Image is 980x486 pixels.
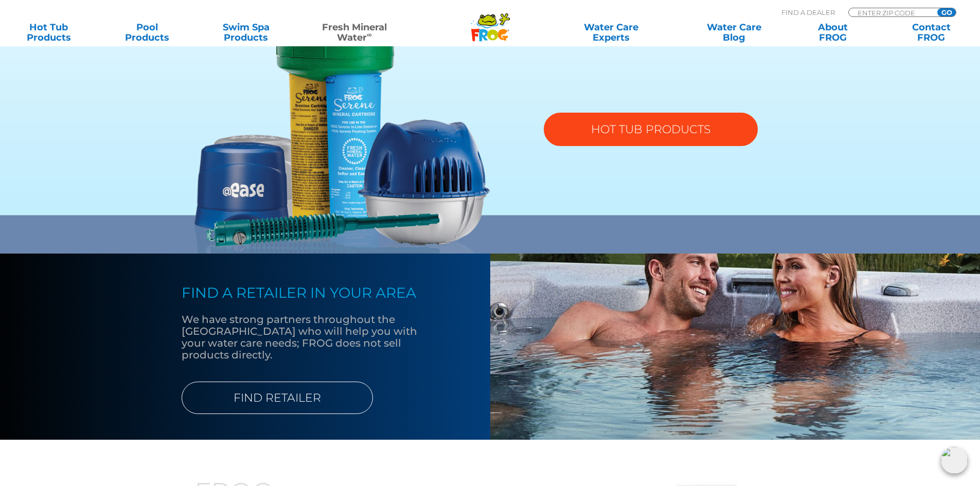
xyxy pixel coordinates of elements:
a: FIND RETAILER [182,382,373,414]
a: AboutFROG [794,22,871,43]
p: Find A Dealer [781,8,835,17]
a: Hot TubProducts [10,22,87,43]
a: Water CareBlog [696,22,772,43]
a: Water CareExperts [549,22,673,43]
a: Swim SpaProducts [208,22,284,43]
img: openIcon [941,447,968,474]
a: ContactFROG [893,22,970,43]
img: fmw-hot-tub-product-v2 [194,30,490,254]
a: PoolProducts [109,22,186,43]
input: GO [937,8,956,16]
a: Fresh MineralWater∞ [306,22,402,43]
a: HOT TUB PRODUCTS [544,113,758,146]
sup: ∞ [367,30,372,39]
p: We have strong partners throughout the [GEOGRAPHIC_DATA] who will help you with your water care n... [182,314,439,361]
input: Zip Code Form [857,8,926,17]
h4: FIND A RETAILER IN YOUR AREA [182,284,439,301]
